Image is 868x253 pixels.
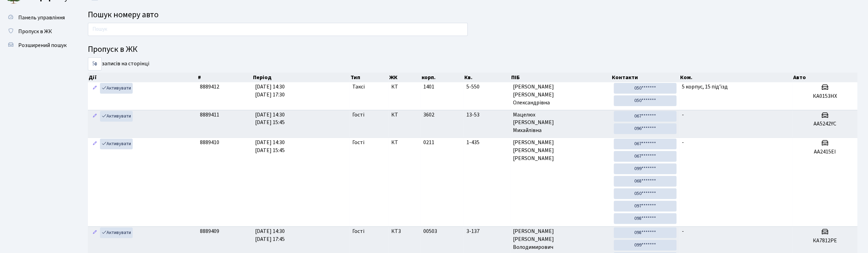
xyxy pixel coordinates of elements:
[91,111,99,122] a: Редагувати
[464,73,511,82] th: Кв.
[682,111,684,119] span: -
[200,83,219,91] span: 8889412
[88,9,159,21] span: Пошук номеру авто
[3,25,72,38] a: Пропуск в ЖК
[91,227,99,238] a: Редагувати
[466,227,508,235] span: 3-137
[3,38,72,52] a: Розширений пошук
[100,139,133,149] a: Активувати
[18,28,52,35] span: Пропуск в ЖК
[100,111,133,122] a: Активувати
[511,73,611,82] th: ПІБ
[682,227,684,235] span: -
[200,139,219,146] span: 8889410
[91,83,99,94] a: Редагувати
[391,227,418,235] span: КТ3
[423,111,434,119] span: 3602
[423,139,434,146] span: 0211
[255,139,285,154] span: [DATE] 14:30 [DATE] 15:45
[795,93,855,100] h5: КА0153НХ
[466,139,508,147] span: 1-435
[423,227,437,235] span: 00503
[88,57,149,71] label: записів на сторінці
[197,73,252,82] th: #
[391,111,418,119] span: КТ
[252,73,350,82] th: Період
[350,73,389,82] th: Тип
[200,111,219,119] span: 8889411
[421,73,464,82] th: корп.
[353,83,365,91] span: Таксі
[3,11,72,25] a: Панель управління
[795,237,855,244] h5: КА7812РЕ
[88,73,197,82] th: Дії
[353,227,365,235] span: Гості
[513,83,608,107] span: [PERSON_NAME] [PERSON_NAME] Олександрівна
[513,111,608,135] span: Мацелюх [PERSON_NAME] Михайлівна
[255,83,285,99] span: [DATE] 14:30 [DATE] 17:30
[255,111,285,126] span: [DATE] 14:30 [DATE] 15:45
[466,111,508,119] span: 13-53
[391,83,418,91] span: КТ
[513,139,608,162] span: [PERSON_NAME] [PERSON_NAME] [PERSON_NAME]
[795,149,855,155] h5: АА2415ЕІ
[795,121,855,127] h5: АА5242YC
[391,139,418,147] span: КТ
[88,45,858,55] h4: Пропуск в ЖК
[513,227,608,251] span: [PERSON_NAME] [PERSON_NAME] Володимирович
[91,139,99,149] a: Редагувати
[611,73,679,82] th: Контакти
[353,111,365,119] span: Гості
[466,83,508,91] span: 5-550
[200,227,219,235] span: 8889409
[255,227,285,243] span: [DATE] 14:30 [DATE] 17:45
[100,227,133,238] a: Активувати
[353,139,365,147] span: Гості
[423,83,434,91] span: 1401
[18,41,67,49] span: Розширений пошук
[88,57,102,71] select: записів на сторінці
[88,23,468,36] input: Пошук
[793,73,858,82] th: Авто
[682,139,684,146] span: -
[679,73,793,82] th: Ком.
[18,14,65,21] span: Панель управління
[388,73,421,82] th: ЖК
[682,83,728,91] span: 5 корпус, 15 під'їзд
[100,83,133,94] a: Активувати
